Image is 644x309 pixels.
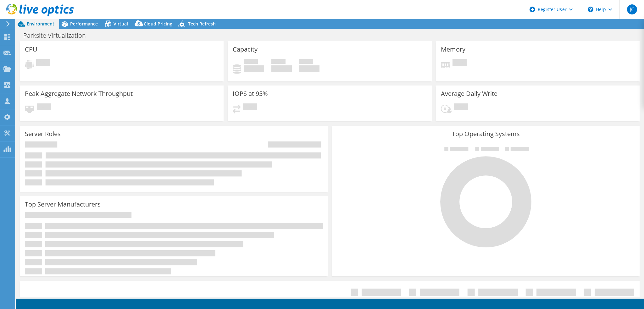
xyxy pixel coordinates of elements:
h3: Server Roles [25,130,61,137]
span: Cloud Pricing [144,21,172,27]
h3: Memory [441,46,465,53]
span: Pending [454,103,468,112]
span: Performance [70,21,98,27]
span: Total [299,59,313,65]
span: Virtual [114,21,128,27]
svg: \n [588,7,593,12]
h3: Top Operating Systems [337,130,635,137]
span: Pending [452,59,467,68]
h4: 0 GiB [299,65,319,72]
h1: Parksite Virtualization [20,32,96,39]
span: Free [271,59,286,65]
h3: Peak Aggregate Network Throughput [25,90,133,97]
h3: IOPS at 95% [233,90,268,97]
span: Environment [27,21,54,27]
span: Pending [36,59,50,68]
h4: 0 GiB [244,65,264,72]
span: Pending [243,103,257,112]
h3: Top Server Manufacturers [25,201,101,208]
h3: CPU [25,46,37,53]
h3: Average Daily Write [441,90,497,97]
h4: 0 GiB [271,65,292,72]
span: JC [627,4,637,14]
h3: Capacity [233,46,258,53]
span: Tech Refresh [188,21,216,27]
span: Used [244,59,258,65]
span: Pending [37,103,51,112]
